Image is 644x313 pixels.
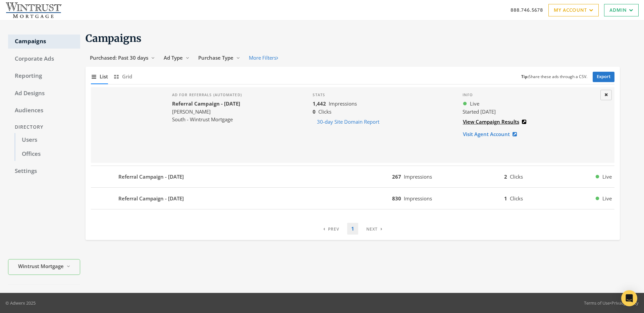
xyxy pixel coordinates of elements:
[521,74,529,79] b: Tip:
[8,104,80,118] a: Audiences
[86,32,142,45] span: Campaigns
[602,173,612,181] span: Live
[8,164,80,178] a: Settings
[90,54,148,61] span: Purchased: Past 30 days
[100,73,108,80] span: List
[347,223,358,235] a: 1
[604,4,639,16] a: Admin
[510,173,523,180] span: Clicks
[584,300,639,306] div: •
[172,116,242,123] div: South - Wintrust Mortgage
[463,108,598,116] div: Started [DATE]
[313,108,316,115] b: 0
[118,173,184,181] b: Referral Campaign - [DATE]
[504,195,507,202] b: 1
[5,300,36,306] p: © Adwerx 2025
[164,54,183,61] span: Ad Type
[510,195,523,202] span: Clicks
[8,86,80,101] a: Ad Designs
[5,2,62,18] img: Adwerx
[548,4,599,16] a: My Account
[18,262,64,270] span: Wintrust Mortgage
[404,195,432,202] span: Impressions
[172,92,242,97] h4: Ad for referrals (automated)
[113,69,132,84] button: Grid
[392,195,401,202] b: 830
[198,54,233,61] span: Purchase Type
[122,73,132,80] span: Grid
[593,72,614,82] a: Export
[584,300,610,306] a: Terms of Use
[15,133,80,147] a: Users
[463,116,531,128] a: View Campaign Results
[194,52,245,64] button: Purchase Type
[504,173,507,180] b: 2
[521,74,587,80] small: Share these ads through a CSV.
[319,223,386,235] nav: pagination
[463,92,598,97] h4: Info
[318,108,331,115] span: Clicks
[463,128,521,140] a: Visit Agent Account
[313,116,384,128] button: 30-day Site Domain Report
[313,92,451,97] h4: Stats
[329,100,357,107] span: Impressions
[392,173,401,180] b: 267
[404,173,432,180] span: Impressions
[8,69,80,83] a: Reporting
[91,169,614,185] button: Referral Campaign - [DATE]267Impressions2ClicksLive
[621,290,637,306] div: Open Intercom Messenger
[172,100,240,107] b: Referral Campaign - [DATE]
[91,190,614,206] button: Referral Campaign - [DATE]830Impressions1ClicksLive
[118,195,184,202] b: Referral Campaign - [DATE]
[91,69,108,84] button: List
[611,300,639,306] a: Privacy Policy
[8,121,80,133] div: Directory
[172,108,242,116] div: [PERSON_NAME]
[8,35,80,49] a: Campaigns
[159,52,194,64] button: Ad Type
[470,100,479,108] span: Live
[602,195,612,202] span: Live
[8,259,80,275] button: Wintrust Mortgage
[86,52,159,64] button: Purchased: Past 30 days
[245,52,282,64] button: More Filters
[511,6,543,13] a: 888.746.5678
[15,147,80,161] a: Offices
[8,52,80,66] a: Corporate Ads
[313,100,326,107] b: 1,442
